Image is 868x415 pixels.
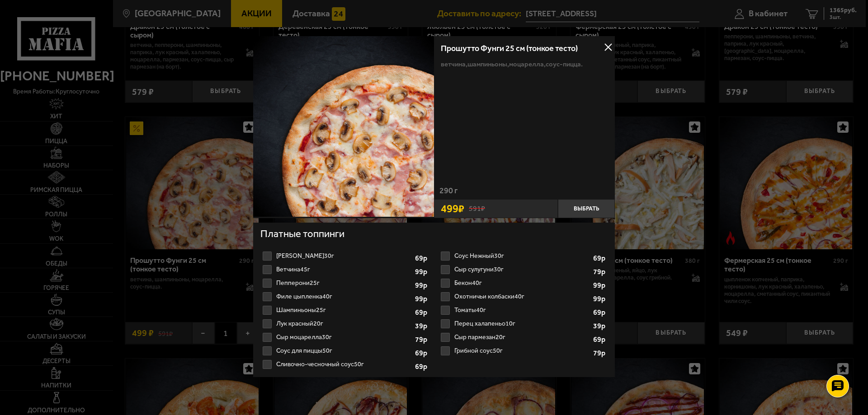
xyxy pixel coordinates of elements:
[593,309,608,316] strong: 69 р
[439,344,608,358] label: Грибной соус 50г
[415,282,429,289] strong: 99 р
[260,303,429,317] label: Шампиньоны 25г
[260,249,429,263] label: [PERSON_NAME] 30г
[260,344,429,358] li: Соус для пиццы
[415,295,429,303] strong: 99 р
[469,205,485,212] s: 591 ₽
[415,322,429,330] strong: 39 р
[260,344,429,358] label: Соус для пиццы 50г
[260,263,429,276] li: Ветчина
[260,276,429,290] label: Пепперони 25г
[439,263,608,276] label: Сыр сулугуни 30г
[593,295,608,303] strong: 99 р
[439,317,608,331] label: Перец халапеньо 10г
[439,290,608,303] li: Охотничьи колбаски
[439,249,608,263] li: Соус Нежный
[439,303,608,317] label: Томаты 40г
[439,331,608,344] li: Сыр пармезан
[593,336,608,343] strong: 69 р
[260,290,429,303] li: Филе цыпленка
[439,249,608,263] label: Соус Нежный 30г
[260,263,429,276] label: Ветчина 45г
[415,255,429,262] strong: 69 р
[260,358,429,371] li: Сливочно-чесночный соус
[439,344,608,358] li: Грибной соус
[593,255,608,262] strong: 69 р
[434,187,615,199] div: 290 г
[260,249,429,263] li: Соус Деликатес
[593,268,608,275] strong: 79 р
[439,276,608,290] li: Бекон
[260,331,429,344] li: Сыр моцарелла
[439,317,608,331] li: Перец халапеньо
[260,303,429,317] li: Шампиньоны
[260,331,429,344] label: Сыр моцарелла 30г
[593,350,608,357] strong: 79 р
[439,263,608,276] li: Сыр сулугуни
[441,60,608,68] p: ветчина, шампиньоны, моцарелла, соус-пицца.
[441,44,608,52] h3: Прошутто Фунги 25 см (тонкое тесто)
[260,358,429,371] label: Сливочно-чесночный соус 50г
[260,276,429,290] li: Пепперони
[439,276,608,290] label: Бекон 40г
[415,268,429,275] strong: 99 р
[441,203,464,214] span: 499 ₽
[439,331,608,344] label: Сыр пармезан 20г
[260,290,429,303] label: Филе цыпленка 40г
[415,363,429,370] strong: 69 р
[260,227,608,243] h4: Платные топпинги
[253,36,434,217] img: Прошутто Фунги 25 см (тонкое тесто)
[593,282,608,289] strong: 99 р
[593,322,608,330] strong: 39 р
[558,199,615,218] button: Выбрать
[415,350,429,357] strong: 69 р
[439,290,608,303] label: Охотничьи колбаски 40г
[415,309,429,316] strong: 69 р
[260,317,429,331] label: Лук красный 20г
[439,303,608,317] li: Томаты
[415,336,429,343] strong: 79 р
[260,317,429,331] li: Лук красный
